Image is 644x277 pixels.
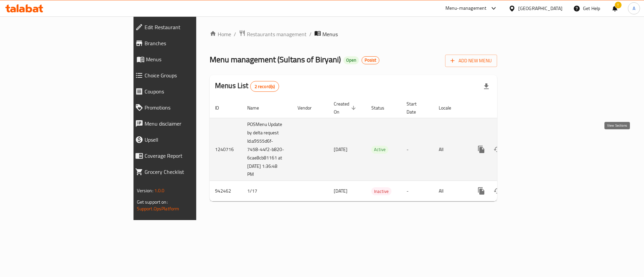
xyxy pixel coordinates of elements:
span: Active [371,146,388,153]
span: Edit Restaurant [145,23,236,31]
a: Upsell [130,132,241,148]
span: [DATE] [334,145,347,154]
span: Status [371,104,393,112]
span: 1.0.0 [154,186,165,195]
nav: breadcrumb [210,30,497,39]
a: Coverage Report [130,148,241,164]
div: Open [343,56,359,64]
div: Menu-management [445,4,487,12]
button: Change Status [489,141,505,157]
a: Branches [130,35,241,51]
span: [DATE] [334,187,347,195]
span: Menu disclaimer [145,120,236,128]
td: All [433,118,468,181]
a: Menus [130,51,241,67]
td: POSMenu Update by delta request Id:a9555d6f-7458-44f2-b820-6cae8cb81161 at [DATE] 1:36:48 PM [242,118,292,181]
button: more [473,183,489,199]
button: Add New Menu [445,55,497,67]
span: Menus [146,55,236,63]
span: Menus [322,30,338,38]
a: Menu disclaimer [130,116,241,132]
button: Change Status [489,183,505,199]
span: ID [215,104,228,112]
div: Inactive [371,187,391,195]
td: - [401,118,433,181]
span: Menu management ( Sultans of Biryani ) [210,52,341,67]
a: Edit Restaurant [130,19,241,35]
a: Support.OpsPlatform [137,204,179,213]
h2: Menus List [215,81,279,92]
div: [GEOGRAPHIC_DATA] [518,5,562,12]
div: Total records count [250,81,279,92]
span: Version: [137,186,153,195]
span: Upsell [145,136,236,144]
li: / [309,30,312,38]
span: Restaurants management [247,30,307,38]
span: Branches [145,39,236,47]
th: Actions [468,98,543,118]
span: Name [247,104,268,112]
a: Coupons [130,83,241,99]
span: Choice Groups [145,71,236,79]
span: Locale [439,104,460,112]
span: Open [343,57,359,63]
button: more [473,141,489,157]
span: Promotions [145,103,236,112]
span: Grocery Checklist [145,168,236,176]
span: Coupons [145,87,236,95]
a: Choice Groups [130,67,241,83]
span: Add New Menu [450,57,492,65]
span: Created On [334,100,358,116]
span: 2 record(s) [251,83,279,90]
span: Vendor [298,104,320,112]
span: A [633,5,635,12]
a: Promotions [130,99,241,116]
div: Export file [478,78,494,94]
table: enhanced table [210,98,543,202]
a: Restaurants management [239,30,307,39]
span: Posist [362,57,379,63]
span: Inactive [371,188,391,195]
span: Get support on: [137,198,168,206]
span: Coverage Report [145,152,236,160]
td: 1/17 [242,181,292,201]
td: - [401,181,433,201]
a: Grocery Checklist [130,164,241,180]
span: Start Date [407,100,425,116]
td: All [433,181,468,201]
